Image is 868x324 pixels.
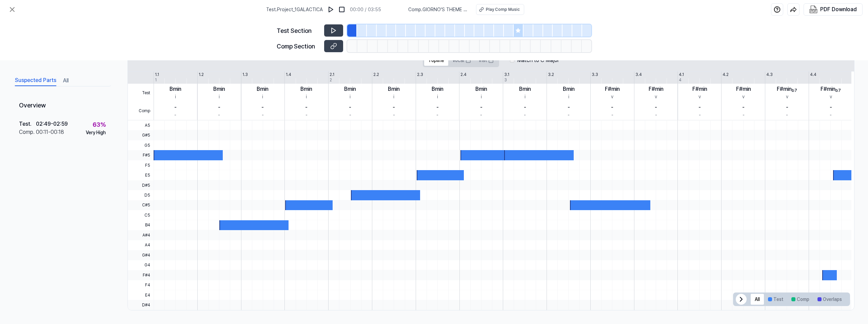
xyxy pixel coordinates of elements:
[692,85,707,93] div: F#min
[218,103,220,112] div: -
[350,93,351,100] div: i
[36,128,64,136] div: 00:11 - 00:18
[743,112,745,119] div: -
[128,250,154,260] span: G#4
[344,85,356,93] div: Bmin
[437,93,438,100] div: i
[699,112,701,119] div: -
[777,85,797,93] div: F#min
[175,93,176,100] div: i
[813,294,846,305] button: Overlaps
[792,88,797,93] sub: b7
[592,72,598,78] div: 3.3
[835,88,841,93] sub: b7
[736,85,751,93] div: F#min
[128,200,154,210] span: C#5
[174,112,176,119] div: -
[128,102,154,120] span: Comp
[286,72,291,78] div: 1.4
[790,6,797,13] img: share
[155,77,157,83] div: 1
[432,85,443,93] div: Bmin
[655,93,657,100] div: v
[199,72,204,78] div: 1.2
[679,77,682,83] div: 4
[436,103,439,112] div: -
[15,75,56,86] button: Suspected Parts
[277,26,320,35] div: Test Section
[128,130,154,140] span: G#5
[128,180,154,190] span: D#5
[605,85,620,93] div: F#min
[698,103,701,112] div: -
[649,85,664,93] div: F#min
[480,112,482,119] div: -
[525,93,526,100] div: i
[568,112,570,119] div: -
[504,72,509,78] div: 3.1
[751,294,764,305] button: All
[330,72,334,78] div: 2.1
[63,75,68,86] button: All
[257,85,269,93] div: Bmin
[266,6,323,13] span: Test . Project_1GALACTICA
[128,170,154,180] span: E5
[417,72,423,78] div: 2.3
[764,294,787,305] button: Test
[349,112,351,119] div: -
[611,93,613,100] div: v
[242,72,248,78] div: 1.3
[128,210,154,220] span: C5
[277,42,320,51] div: Comp Section
[128,240,154,250] span: A4
[742,93,745,100] div: v
[170,85,181,93] div: Bmin
[655,103,657,112] div: -
[305,112,308,119] div: -
[86,129,106,136] div: Very High
[460,72,467,78] div: 2.4
[128,190,154,200] span: D5
[808,4,858,15] button: PDF Download
[128,260,154,270] span: G4
[698,93,701,100] div: v
[14,96,111,115] div: Overview
[475,55,498,66] button: Inst
[128,300,154,310] span: D#4
[476,4,524,15] a: Play Comp Music
[128,120,154,130] span: A5
[723,72,729,78] div: 4.2
[128,84,154,102] span: Test
[155,72,159,78] div: 1.1
[810,72,816,78] div: 4.4
[393,103,395,112] div: -
[774,6,781,13] img: help
[338,6,345,13] img: stop
[19,120,36,128] div: Test .
[830,93,832,100] div: v
[128,160,154,170] span: F5
[820,5,857,14] div: PDF Download
[611,112,613,119] div: -
[128,270,154,280] span: F#4
[655,112,657,119] div: -
[408,6,468,13] span: Comp . GIORNO'S THEME (Remix)
[19,128,36,136] div: Comp .
[373,72,379,78] div: 2.2
[548,72,554,78] div: 3.2
[128,290,154,300] span: E4
[786,93,788,100] div: v
[174,103,177,112] div: -
[481,93,482,100] div: i
[388,85,400,93] div: Bmin
[679,72,684,78] div: 4.1
[486,6,520,13] div: Play Comp Music
[128,230,154,240] span: A#4
[524,112,526,119] div: -
[436,112,438,119] div: -
[300,85,312,93] div: Bmin
[393,112,395,119] div: -
[350,6,381,13] div: 00:00 / 03:55
[306,93,307,100] div: i
[93,120,106,129] div: 63 %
